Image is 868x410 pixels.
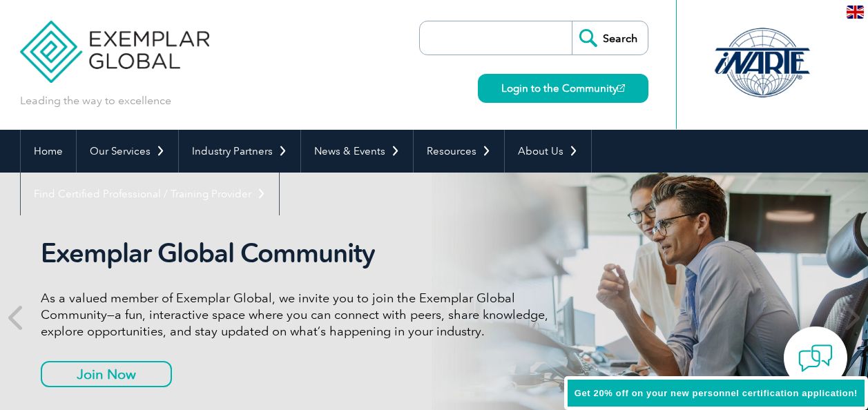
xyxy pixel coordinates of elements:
h2: Exemplar Global Community [41,237,559,269]
img: contact-chat.png [798,341,833,375]
a: Industry Partners [179,130,300,173]
a: News & Events [301,130,413,173]
span: Get 20% off on your new personnel certification application! [575,388,858,398]
a: Resources [414,130,504,173]
img: open_square.png [617,84,625,92]
a: Join Now [41,361,172,387]
p: As a valued member of Exemplar Global, we invite you to join the Exemplar Global Community—a fun,... [41,290,559,340]
img: en [847,6,864,19]
a: Login to the Community [478,74,648,103]
p: Leading the way to excellence [20,93,171,108]
a: Home [21,130,76,173]
input: Search [572,21,648,55]
a: About Us [505,130,591,173]
a: Find Certified Professional / Training Provider [21,173,279,215]
a: Our Services [77,130,178,173]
